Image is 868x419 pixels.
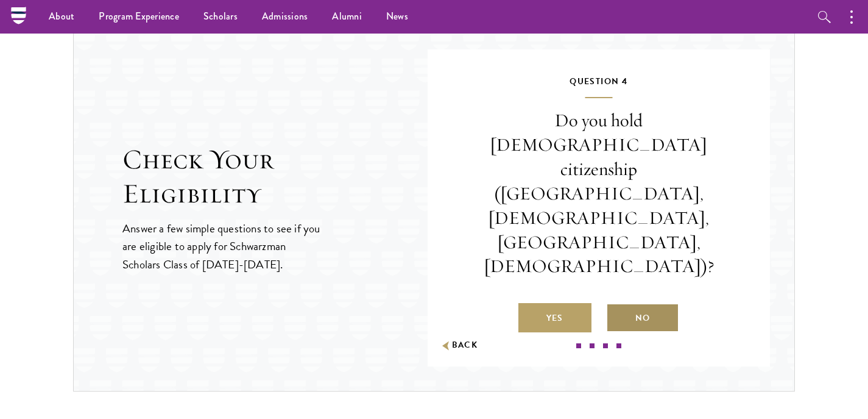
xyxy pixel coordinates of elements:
[606,303,679,332] label: No
[122,220,322,273] p: Answer a few simple questions to see if you are eligible to apply for Schwarzman Scholars Class o...
[518,303,591,332] label: Yes
[122,143,428,211] h2: Check Your Eligibility
[440,339,478,352] button: Back
[464,74,733,98] h5: Question 4
[464,109,733,279] p: Do you hold [DEMOGRAPHIC_DATA] citizenship ([GEOGRAPHIC_DATA], [DEMOGRAPHIC_DATA], [GEOGRAPHIC_DA...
